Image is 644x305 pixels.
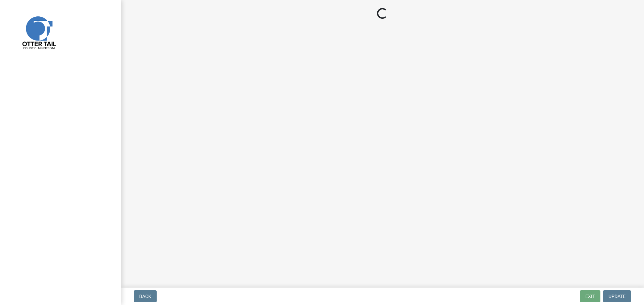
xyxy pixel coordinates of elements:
[608,294,626,299] span: Update
[13,7,64,57] img: Otter Tail County, Minnesota
[134,290,157,302] button: Back
[139,294,151,299] span: Back
[580,290,600,302] button: Exit
[603,290,631,302] button: Update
